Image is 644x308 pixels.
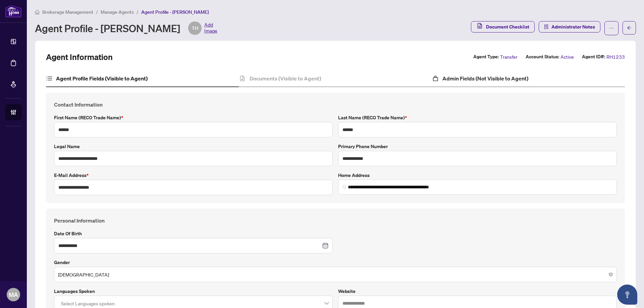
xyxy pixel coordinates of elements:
[551,21,595,32] span: Administrator Notes
[54,172,333,179] label: E-mail Address
[526,53,559,61] label: Account Status:
[338,114,617,121] label: Last Name (RECO Trade Name)
[192,24,198,32] span: TH
[338,172,617,179] label: Home Address
[54,259,617,266] label: Gender
[539,21,600,33] button: Administrator Notes
[54,230,333,237] label: Date of Birth
[342,185,346,189] img: search_icon
[54,114,333,121] label: First Name (RECO Trade Name)
[96,8,98,16] li: /
[338,143,617,150] label: Primary Phone Number
[442,74,528,82] h4: Admin Fields (Not Visible to Agent)
[58,268,613,281] span: Male
[35,10,40,14] span: home
[473,53,499,61] label: Agent Type:
[9,290,18,299] span: MA
[46,52,113,62] h2: Agent Information
[56,74,148,82] h4: Agent Profile Fields (Visible to Agent)
[486,21,529,32] span: Document Checklist
[627,25,632,30] span: arrow-left
[500,53,518,61] span: Transfer
[54,217,617,225] h4: Personal Information
[250,74,321,82] h4: Documents (Visible to Agent)
[5,5,21,17] img: logo
[42,9,93,15] span: Brokerage Management
[204,21,217,35] span: Add Image
[582,53,605,61] label: Agent ID#:
[137,8,139,16] li: /
[35,21,217,35] div: Agent Profile - [PERSON_NAME]
[54,101,617,109] h4: Contact Information
[560,53,574,61] span: Active
[54,143,333,150] label: Legal Name
[609,26,614,30] span: ellipsis
[544,24,549,29] span: solution
[338,288,617,295] label: Website
[101,9,134,15] span: Manage Agents
[606,53,625,61] span: RH1233
[609,272,613,276] span: close-circle
[471,21,535,33] button: Document Checklist
[617,285,637,305] button: Open asap
[54,288,333,295] label: Languages spoken
[141,9,209,15] span: Agent Profile - [PERSON_NAME]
